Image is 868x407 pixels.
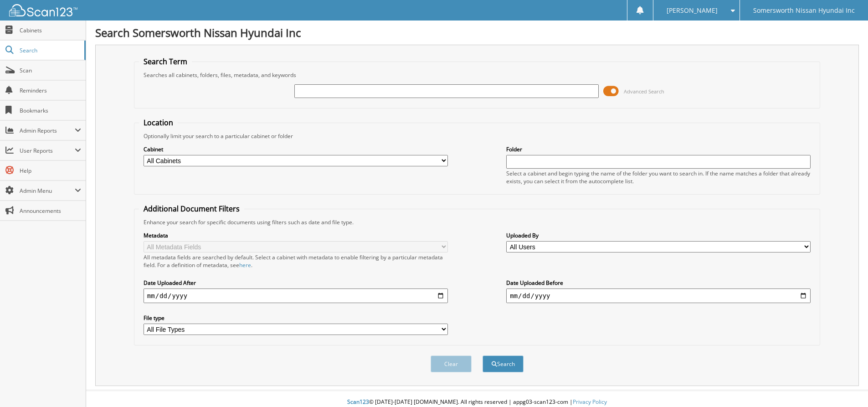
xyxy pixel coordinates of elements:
span: [PERSON_NAME] [667,8,718,13]
iframe: Chat Widget [822,363,868,407]
span: Cabinets [20,26,81,34]
label: Metadata [144,232,448,239]
div: All metadata fields are searched by default. Select a cabinet with metadata to enable filtering b... [144,253,448,269]
label: Date Uploaded After [144,279,448,287]
label: File type [144,314,448,322]
a: Privacy Policy [573,398,607,406]
span: Scan [20,67,81,74]
input: start [144,289,448,303]
span: Bookmarks [20,107,81,114]
label: Folder [506,145,811,153]
button: Clear [431,355,472,372]
label: Uploaded By [506,232,811,239]
legend: Additional Document Filters [139,204,244,214]
a: here [239,261,251,269]
div: Optionally limit your search to a particular cabinet or folder [139,132,815,140]
div: Select a cabinet and begin typing the name of the folder you want to search in. If the name match... [506,170,811,185]
span: Scan123 [347,398,369,406]
div: Searches all cabinets, folders, files, metadata, and keywords [139,71,815,79]
img: scan123-logo-white.svg [9,4,77,16]
span: User Reports [20,147,75,155]
div: Enhance your search for specific documents using filters such as date and file type. [139,218,815,226]
span: Advanced Search [624,88,664,95]
input: end [506,289,811,303]
span: Reminders [20,87,81,94]
span: Somersworth Nissan Hyundai Inc [753,8,855,13]
span: Help [20,167,81,175]
legend: Search Term [139,57,192,67]
label: Cabinet [144,145,448,153]
h1: Search Somersworth Nissan Hyundai Inc [95,25,859,40]
span: Search [20,46,80,54]
label: Date Uploaded Before [506,279,811,287]
span: Admin Menu [20,187,75,195]
button: Search [483,355,524,372]
span: Announcements [20,207,81,215]
span: Admin Reports [20,127,75,134]
legend: Location [139,118,178,128]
